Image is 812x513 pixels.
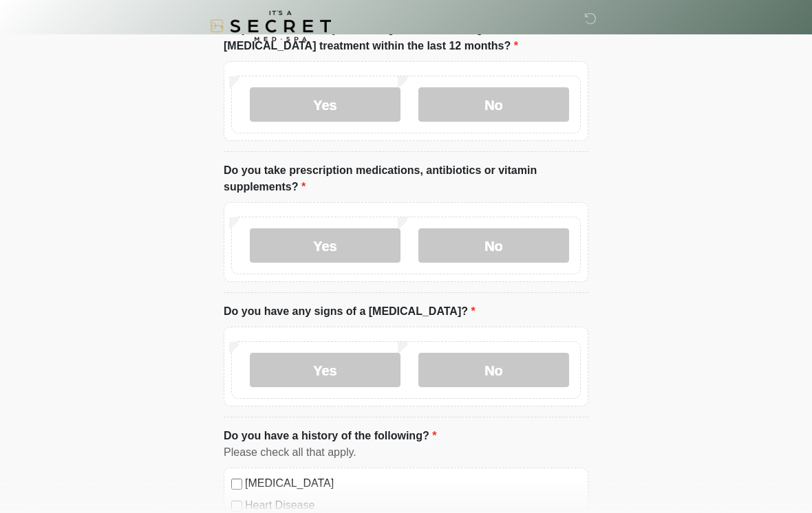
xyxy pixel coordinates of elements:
[250,228,400,263] label: Yes
[224,303,476,320] label: Do you have any signs of a [MEDICAL_DATA]?
[224,162,588,195] label: Do you take prescription medications, antibiotics or vitamin supplements?
[231,479,242,490] input: [MEDICAL_DATA]
[418,228,569,263] label: No
[210,10,331,41] img: It's A Secret Med Spa Logo
[231,501,242,512] input: Heart Disease
[224,444,588,461] div: Please check all that apply.
[418,353,569,387] label: No
[245,475,581,492] label: [MEDICAL_DATA]
[250,87,400,122] label: Yes
[418,87,569,122] label: No
[224,428,436,444] label: Do you have a history of the following?
[250,353,400,387] label: Yes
